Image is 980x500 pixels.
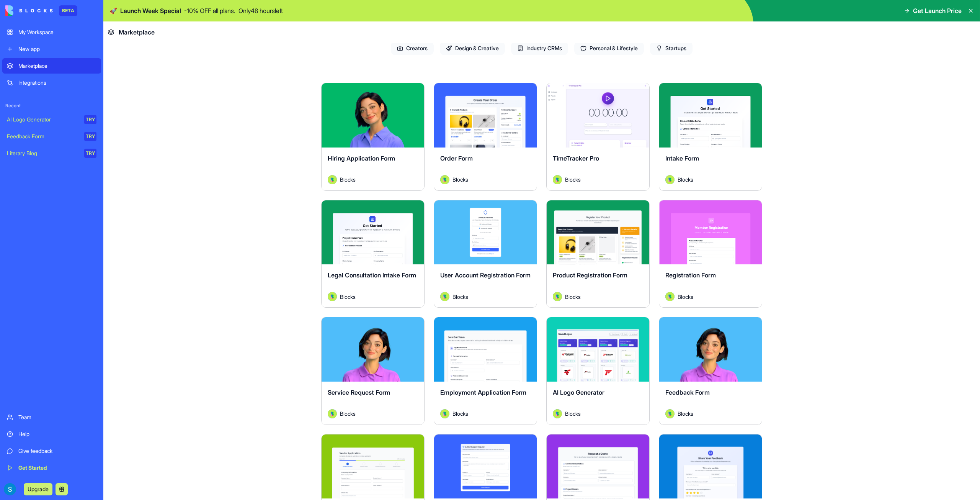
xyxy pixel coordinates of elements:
div: TRY [84,115,96,124]
div: Get Started [18,464,96,472]
span: Feedback Form [665,389,710,396]
span: User Account Registration Form [440,271,531,279]
a: Legal Consultation Intake FormAvatarBlocks [321,200,425,308]
a: TimeTracker ProAvatarBlocks [546,83,650,191]
span: Order Form [440,154,473,162]
span: Blocks [565,175,581,184]
img: Avatar [553,292,562,301]
a: My Workspace [2,25,101,40]
span: Blocks [678,175,693,184]
div: Feedback Form [7,133,79,140]
a: Order FormAvatarBlocks [434,83,537,191]
span: Design & Creative [440,41,505,55]
span: Blocks [452,410,468,418]
span: Get Launch Price [913,6,962,15]
span: Industry CRMs [511,41,568,55]
img: Avatar [665,409,675,418]
img: Avatar [328,409,337,418]
a: Registration FormAvatarBlocks [659,200,762,308]
a: BETA [5,5,77,16]
div: Literary Blog [7,149,79,157]
span: Blocks [452,293,468,301]
a: User Account Registration FormAvatarBlocks [434,200,537,308]
a: AI Logo GeneratorTRY [2,112,101,127]
img: Avatar [440,175,449,184]
span: Hiring Application Form [328,154,395,162]
img: Avatar [328,292,337,301]
img: Avatar [665,292,675,301]
span: AI Logo Generator [553,389,604,396]
a: Team [2,410,101,425]
a: Product Registration FormAvatarBlocks [546,200,650,308]
span: Blocks [565,410,581,418]
span: Blocks [340,410,356,418]
div: New app [18,45,96,53]
div: Give feedback [18,447,96,455]
img: ACg8ocIJ4Ck4hVZynRG5ifQXcFqUpEG2NPPhbJfXe0fA0w8zRfpKBw=s96-c [4,483,16,495]
a: Feedback FormAvatarBlocks [659,317,762,425]
img: Avatar [665,175,675,184]
span: Intake Form [665,154,699,162]
span: Blocks [678,293,693,301]
span: Service Request Form [328,389,390,396]
div: Marketplace [18,62,96,70]
a: Hiring Application FormAvatarBlocks [321,83,425,191]
span: Creators [391,41,434,55]
a: Literary BlogTRY [2,146,101,161]
img: Avatar [553,409,562,418]
span: Product Registration Form [553,271,627,279]
div: TRY [84,132,96,141]
img: Avatar [440,409,449,418]
div: BETA [59,5,77,16]
img: Avatar [440,292,449,301]
a: Integrations [2,75,101,90]
a: Give feedback [2,443,101,459]
span: TimeTracker Pro [553,154,599,162]
span: Recent [2,103,101,109]
div: AI Logo Generator [7,116,79,123]
img: Avatar [328,175,337,184]
a: Service Request FormAvatarBlocks [321,317,425,425]
button: Upgrade [24,483,52,495]
span: Blocks [565,293,581,301]
a: Upgrade [24,485,52,493]
a: Employment Application FormAvatarBlocks [434,317,537,425]
span: Startups [650,41,693,55]
span: Launch Week Special [120,6,181,15]
a: Marketplace [2,58,101,74]
a: AI Logo GeneratorAvatarBlocks [546,317,650,425]
a: Feedback FormTRY [2,129,101,144]
span: Employment Application Form [440,389,526,396]
a: Intake FormAvatarBlocks [659,83,762,191]
a: Get Started [2,460,101,475]
span: Personal & Lifestyle [574,41,644,55]
div: TRY [84,149,96,158]
span: Registration Form [665,271,716,279]
span: Marketplace [119,28,155,37]
span: Blocks [340,293,356,301]
span: 🚀 [109,6,117,15]
div: Team [18,413,96,421]
span: Blocks [340,175,356,184]
p: - 10 % OFF all plans. [184,6,235,15]
span: Blocks [678,410,693,418]
a: Help [2,426,101,442]
p: Only 48 hours left [238,6,283,15]
span: Legal Consultation Intake Form [328,271,416,279]
a: New app [2,41,101,57]
span: Blocks [452,175,468,184]
div: Integrations [18,79,96,87]
div: Help [18,430,96,438]
img: logo [5,5,53,16]
img: Avatar [553,175,562,184]
div: My Workspace [18,28,96,36]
